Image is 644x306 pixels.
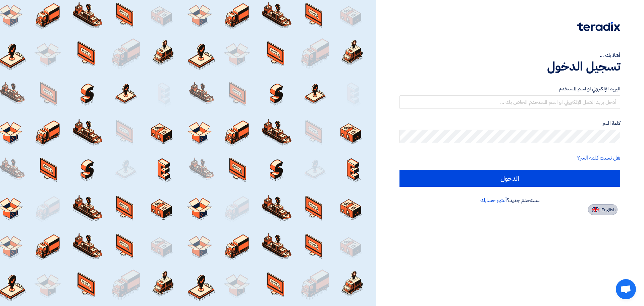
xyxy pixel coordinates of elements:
img: Teradix logo [577,22,620,31]
span: English [601,208,615,212]
a: هل نسيت كلمة السر؟ [577,154,620,162]
input: أدخل بريد العمل الإلكتروني او اسم المستخدم الخاص بك ... [399,95,620,109]
h1: تسجيل الدخول [399,59,620,74]
button: English [588,204,618,215]
input: الدخول [399,170,620,187]
div: مستخدم جديد؟ [399,196,620,204]
div: Open chat [616,279,636,299]
label: البريد الإلكتروني او اسم المستخدم [399,85,620,93]
img: en-US.png [592,207,599,212]
a: أنشئ حسابك [480,196,507,204]
div: أهلا بك ... [399,51,620,59]
label: كلمة السر [399,120,620,127]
